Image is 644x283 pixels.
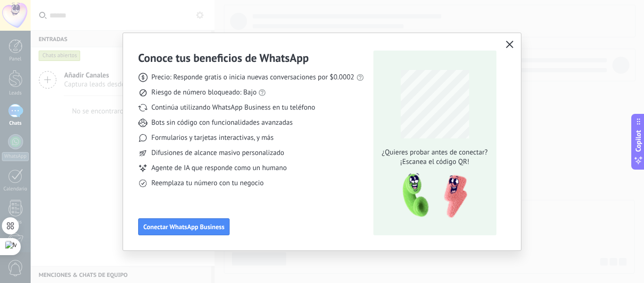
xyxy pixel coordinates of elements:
span: Copilot [634,130,643,152]
span: Conectar WhatsApp Business [143,223,224,230]
span: Precio: Responde gratis o inicia nuevas conversaciones por $0.0002 [151,73,355,82]
span: Agente de IA que responde como un humano [151,163,287,173]
span: Formularios y tarjetas interactivas, y más [151,133,273,143]
span: ¿Quieres probar antes de conectar? [379,148,490,157]
span: Bots sin código con funcionalidades avanzadas [151,118,293,128]
span: Riesgo de número bloqueado: Bajo [151,88,256,97]
button: Conectar WhatsApp Business [138,218,230,235]
span: ¡Escanea el código QR! [379,157,490,167]
span: Continúa utilizando WhatsApp Business en tu teléfono [151,103,315,112]
img: qr-pic-1x.png [395,171,469,221]
span: Reemplaza tu número con tu negocio [151,179,264,188]
span: Difusiones de alcance masivo personalizado [151,148,284,158]
h3: Conoce tus beneficios de WhatsApp [138,51,309,65]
